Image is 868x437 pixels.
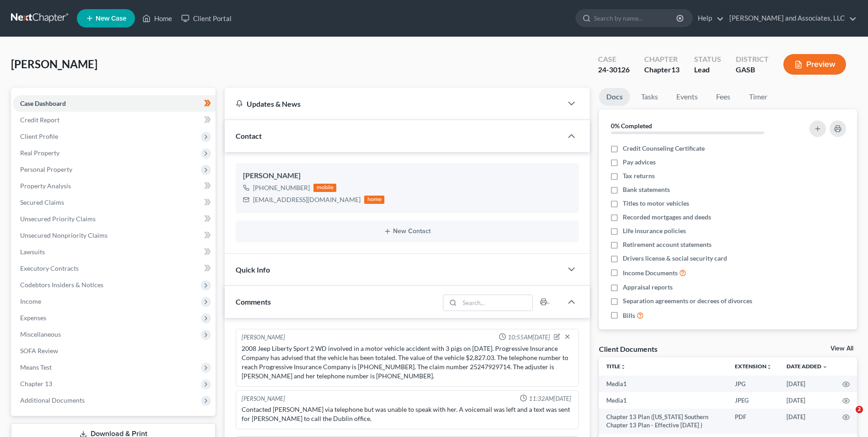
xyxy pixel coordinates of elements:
[236,99,551,109] div: Updates & News
[243,228,571,235] button: New Contact
[13,95,216,112] a: Case Dashboard
[177,10,236,27] a: Client Portal
[138,10,177,27] a: Home
[236,297,271,306] span: Comments
[623,158,656,167] span: Pay advices
[13,112,216,128] a: Credit Report
[96,15,126,22] span: New Case
[671,65,679,74] span: 13
[236,265,270,274] span: Quick Info
[13,260,216,277] a: Executory Contracts
[623,296,752,306] span: Separation agreements or decrees of divorces
[725,10,857,27] a: [PERSON_NAME] and Associates, LLC
[13,211,216,227] a: Unsecured Priority Claims
[623,240,712,249] span: Retirement account statements
[623,311,635,320] span: Bills
[620,364,626,370] i: unfold_more
[253,195,361,204] div: [EMAIL_ADDRESS][DOMAIN_NAME]
[20,165,72,173] span: Personal Property
[20,248,45,256] span: Lawsuits
[20,231,108,239] span: Unsecured Nonpriority Claims
[243,170,571,181] div: [PERSON_NAME]
[783,54,846,75] button: Preview
[20,314,46,322] span: Expenses
[611,122,652,130] strong: 0% Completed
[787,363,828,370] a: Date Added expand_more
[837,406,859,428] iframe: Intercom live chat
[13,227,216,244] a: Unsecured Nonpriority Claims
[20,215,96,223] span: Unsecured Priority Claims
[459,295,532,311] input: Search...
[364,196,384,204] div: home
[508,333,550,342] span: 10:55AM[DATE]
[20,297,41,305] span: Income
[830,345,853,352] a: View All
[623,268,678,278] span: Income Documents
[598,54,630,65] div: Case
[623,213,711,222] span: Recorded mortgages and deeds
[242,405,573,423] div: Contacted [PERSON_NAME] via telephone but was unable to speak with her. A voicemail was left and ...
[253,183,310,192] div: [PHONE_NUMBER]
[623,199,689,208] span: Titles to motor vehicles
[20,330,61,338] span: Miscellaneous
[644,65,679,75] div: Chapter
[242,394,285,403] div: [PERSON_NAME]
[669,88,705,106] a: Events
[735,363,772,370] a: Extensionunfold_more
[736,54,769,65] div: District
[623,283,673,292] span: Appraisal reports
[856,406,863,413] span: 2
[623,144,705,153] span: Credit Counseling Certificate
[694,65,721,75] div: Lead
[728,409,779,434] td: PDF
[598,65,630,75] div: 24-30126
[599,409,728,434] td: Chapter 13 Plan ([US_STATE] Southern Chapter 13 Plan - Effective [DATE] )
[13,343,216,359] a: SOFA Review
[779,409,835,434] td: [DATE]
[736,65,769,75] div: GASB
[20,149,59,157] span: Real Property
[13,178,216,194] a: Property Analysis
[606,363,626,370] a: Titleunfold_more
[623,171,655,180] span: Tax returns
[20,363,52,371] span: Means Test
[644,54,679,65] div: Chapter
[242,333,285,342] div: [PERSON_NAME]
[20,264,79,272] span: Executory Contracts
[599,88,630,106] a: Docs
[20,347,58,355] span: SOFA Review
[623,185,670,194] span: Bank statements
[623,226,686,235] span: Life insurance policies
[20,396,85,404] span: Additional Documents
[599,344,658,354] div: Client Documents
[594,10,678,27] input: Search by name...
[822,364,828,370] i: expand_more
[20,116,59,124] span: Credit Report
[766,364,772,370] i: unfold_more
[20,281,103,289] span: Codebtors Insiders & Notices
[728,376,779,392] td: JPG
[694,54,721,65] div: Status
[779,376,835,392] td: [DATE]
[11,57,97,71] span: [PERSON_NAME]
[693,10,724,27] a: Help
[20,198,64,206] span: Secured Claims
[634,88,665,106] a: Tasks
[313,184,336,192] div: mobile
[20,380,52,388] span: Chapter 13
[20,132,58,140] span: Client Profile
[599,392,728,409] td: Media1
[236,131,262,140] span: Contact
[779,392,835,409] td: [DATE]
[623,254,727,263] span: Drivers license & social security card
[709,88,738,106] a: Fees
[13,194,216,211] a: Secured Claims
[529,394,571,403] span: 11:32AM[DATE]
[599,376,728,392] td: Media1
[742,88,775,106] a: Timer
[242,344,573,381] div: 2008 Jeep Liberty Sport 2 WD involved in a motor vehicle accident with 3 pigs on [DATE]. Progress...
[20,99,66,107] span: Case Dashboard
[20,182,71,190] span: Property Analysis
[728,392,779,409] td: JPEG
[13,244,216,260] a: Lawsuits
